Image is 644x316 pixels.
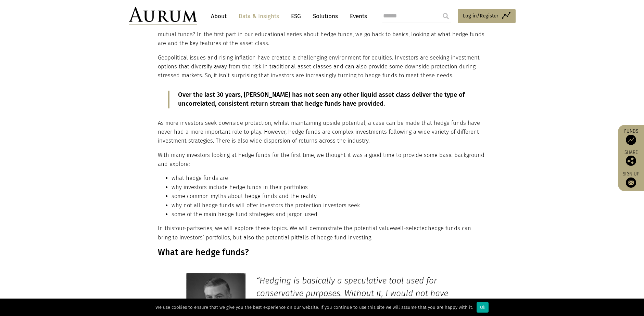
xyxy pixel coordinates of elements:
[158,247,485,258] h3: What are hedge funds?
[178,91,466,108] p: Over the last 30 years, [PERSON_NAME] has not seen any other liquid asset class deliver the type ...
[207,10,230,23] a: About
[235,10,282,23] a: Data & Insights
[621,128,641,145] a: Funds
[158,21,485,48] p: What is a hedge fund? And what is it about hedge funds that makes them different from other inves...
[621,150,641,166] div: Share
[626,177,636,188] img: Sign up to our newsletter
[129,7,197,25] img: Aurum
[626,135,636,145] img: Access Funds
[439,9,453,23] input: Submit
[393,225,428,232] span: well-selected
[621,171,641,188] a: Sign up
[172,210,485,219] li: some of the main hedge fund strategies and jargon used
[158,151,485,169] p: With many investors looking at hedge funds for the first time, we thought it was a good time to p...
[346,10,367,23] a: Events
[158,224,485,242] p: In this series, we will explore these topics. We will demonstrate the potential value hedge funds...
[158,53,485,80] p: Geopolitical issues and rising inflation have created a challenging environment for equities. Inv...
[172,183,485,192] li: why investors include hedge funds in their portfolios
[174,225,197,232] span: four-part
[626,156,636,166] img: Share this post
[158,119,485,146] p: As more investors seek downside protection, whilst maintaining upside potential, a case can be ma...
[310,10,341,23] a: Solutions
[172,174,485,183] li: what hedge funds are
[458,9,516,23] a: Log in/Register
[288,10,304,23] a: ESG
[172,192,485,201] li: some common myths about hedge funds and the reality
[477,302,489,313] div: Ok
[463,12,498,20] span: Log in/Register
[172,201,485,210] li: why not all hedge funds will offer investors the protection investors seek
